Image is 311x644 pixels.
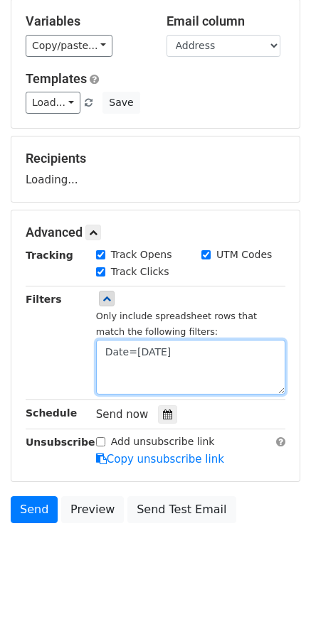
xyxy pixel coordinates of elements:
[61,496,124,523] a: Preview
[216,247,272,262] label: UTM Codes
[240,576,311,644] iframe: Chat Widget
[127,496,236,523] a: Send Test Email
[26,436,95,448] strong: Unsubscribe
[26,249,73,261] strong: Tracking
[111,247,172,262] label: Track Opens
[26,225,285,240] h5: Advanced
[26,14,145,29] h5: Variables
[26,151,285,188] div: Loading...
[96,311,257,338] small: Only include spreadsheet rows that match the following filters:
[167,14,286,29] h5: Email column
[26,92,80,114] a: Load...
[26,151,285,166] h5: Recipients
[96,453,224,466] a: Copy unsubscribe link
[26,35,112,57] a: Copy/paste...
[11,496,58,523] a: Send
[26,407,77,419] strong: Schedule
[102,92,139,114] button: Save
[111,264,169,279] label: Track Clicks
[111,434,215,449] label: Add unsubscribe link
[96,408,149,421] span: Send now
[26,71,87,86] a: Templates
[26,294,62,305] strong: Filters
